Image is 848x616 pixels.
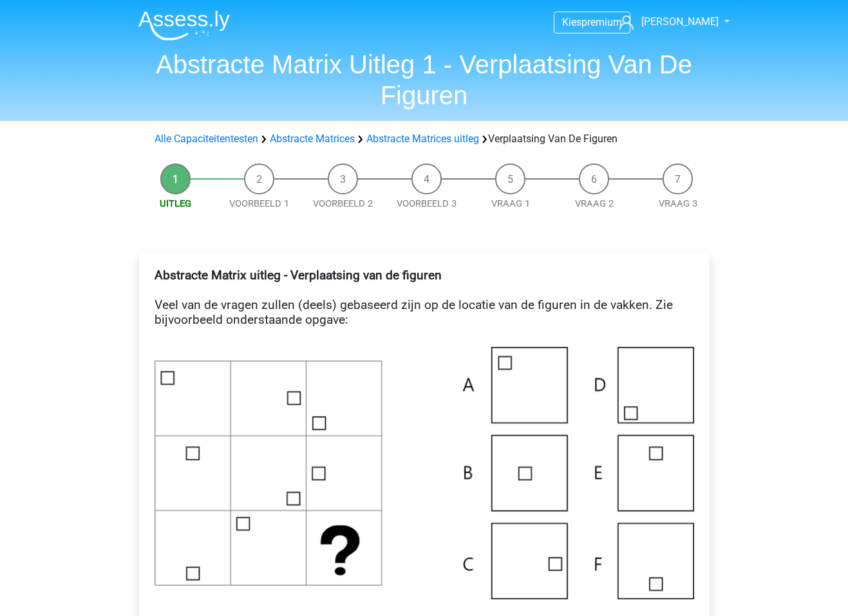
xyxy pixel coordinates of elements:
[554,14,630,31] a: Kiespremium
[155,133,258,145] a: Alle Capaciteitentesten
[128,49,721,111] h1: Abstracte Matrix Uitleg 1 - Verplaatsing Van De Figuren
[229,198,289,209] a: Voorbeeld 1
[641,15,719,28] span: [PERSON_NAME]
[160,198,191,209] a: Uitleg
[562,16,581,28] span: Kies
[659,198,697,209] a: Vraag 3
[155,268,694,342] h4: Veel van de vragen zullen (deels) gebaseerd zijn op de locatie van de figuren in de vakken. Zie b...
[155,268,442,283] b: Abstracte Matrix uitleg - Verplaatsing van de figuren
[270,133,355,145] a: Abstracte Matrices
[155,347,694,599] img: voorbeeld1.png
[614,14,720,30] a: [PERSON_NAME]
[581,16,622,28] span: premium
[138,10,230,41] img: Assessly
[149,131,699,147] div: Verplaatsing Van De Figuren
[366,133,479,145] a: Abstracte Matrices uitleg
[313,198,373,209] a: Voorbeeld 2
[397,198,457,209] a: Voorbeeld 3
[491,198,530,209] a: Vraag 1
[575,198,614,209] a: Vraag 2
